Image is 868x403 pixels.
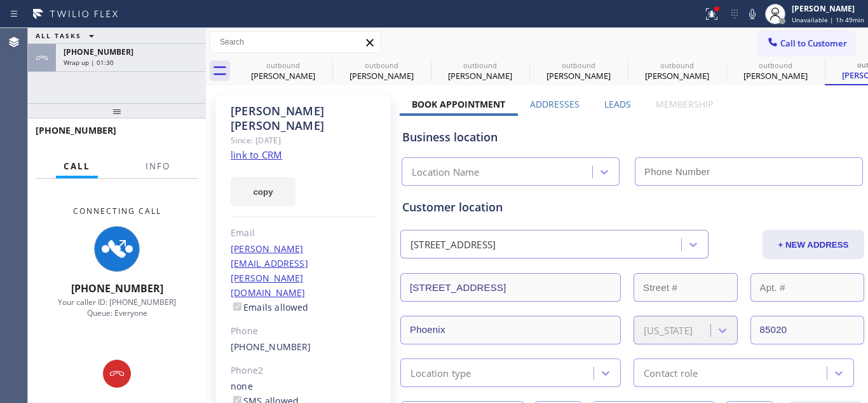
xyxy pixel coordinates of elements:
input: Address [400,273,621,302]
button: Call to Customer [758,31,855,55]
div: Customer location [402,199,862,216]
div: Sean Rojas [531,57,627,85]
div: [PERSON_NAME] [792,3,864,14]
input: City [400,316,621,344]
div: outbound [235,60,331,70]
div: outbound [432,60,528,70]
div: Doris Miles [432,57,528,85]
label: Addresses [530,98,580,110]
span: Your caller ID: [PHONE_NUMBER] Queue: Everyone [58,297,176,318]
div: [PERSON_NAME] [PERSON_NAME] [231,104,376,133]
div: Phone [231,324,376,339]
span: Call to Customer [780,38,847,49]
div: Location type [410,365,471,380]
div: Phone2 [231,364,376,378]
div: [PERSON_NAME] [531,70,627,81]
span: Connecting Call [73,206,161,216]
input: Street # [634,273,738,302]
button: copy [231,177,295,206]
button: Info [138,154,178,179]
input: Emails allowed [233,302,241,311]
div: [PERSON_NAME] [235,70,331,81]
div: [PERSON_NAME] [629,70,725,81]
div: [PERSON_NAME] [334,70,430,81]
input: ZIP [750,316,865,344]
span: [PHONE_NUMBER] [71,281,163,295]
span: [PHONE_NUMBER] [36,124,116,136]
div: outbound [334,60,430,70]
label: Emails allowed [231,301,309,313]
div: David Wilson [235,57,331,85]
div: MaryAnn Pierce [728,57,824,85]
input: Apt. # [750,273,865,302]
div: outbound [629,60,725,70]
div: outbound [531,60,627,70]
a: [PHONE_NUMBER] [231,341,311,353]
div: Since: [DATE] [231,133,376,148]
span: [PHONE_NUMBER] [64,46,133,57]
div: Barbara Rovin [334,57,430,85]
div: Business location [402,129,862,146]
label: Book Appointment [412,98,505,110]
button: + NEW ADDRESS [763,230,864,259]
button: Mute [743,5,761,23]
input: Search [210,32,381,52]
div: [PERSON_NAME] [728,70,824,81]
div: outbound [728,60,824,70]
span: ALL TASKS [36,31,81,40]
input: Phone Number [635,157,863,186]
button: Hang up [103,360,131,388]
div: Email [231,226,376,241]
button: ALL TASKS [28,28,107,43]
a: [PERSON_NAME][EMAIL_ADDRESS][PERSON_NAME][DOMAIN_NAME] [231,243,308,299]
div: Location Name [412,165,480,180]
span: Unavailable | 1h 49min [792,15,864,24]
label: Leads [604,98,631,110]
div: Contact role [644,365,698,380]
div: Sean Rojas [629,57,725,85]
div: [STREET_ADDRESS] [410,237,496,252]
span: Call [64,160,90,172]
div: [PERSON_NAME] [432,70,528,81]
label: Membership [656,98,713,110]
span: Wrap up | 01:30 [64,58,114,67]
a: link to CRM [231,148,282,161]
span: Info [146,160,170,172]
button: Call [56,154,98,179]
